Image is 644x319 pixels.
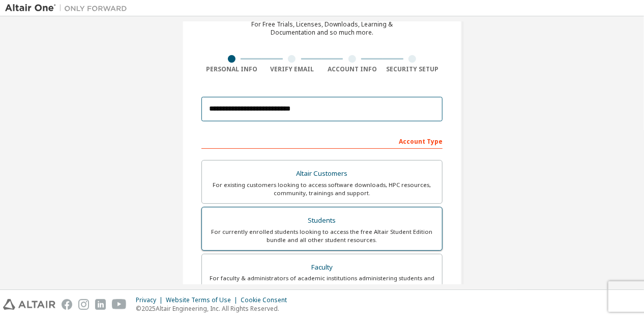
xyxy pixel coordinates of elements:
img: linkedin.svg [95,299,106,310]
div: Security Setup [383,65,443,73]
img: Altair One [5,3,132,13]
p: © 2025 Altair Engineering, Inc. All Rights Reserved. [136,304,293,313]
div: Account Info [322,65,383,73]
div: Privacy [136,296,166,304]
div: Personal Info [201,65,262,73]
div: For existing customers looking to access software downloads, HPC resources, community, trainings ... [208,181,436,197]
div: Altair Customers [208,167,436,181]
div: Students [208,214,436,228]
div: For faculty & administrators of academic institutions administering students and accessing softwa... [208,274,436,290]
div: Website Terms of Use [166,296,241,304]
img: facebook.svg [62,299,72,310]
div: Verify Email [262,65,323,73]
img: youtube.svg [112,299,127,310]
div: For currently enrolled students looking to access the free Altair Student Edition bundle and all ... [208,228,436,244]
div: For Free Trials, Licenses, Downloads, Learning & Documentation and so much more. [251,20,393,37]
div: Cookie Consent [241,296,293,304]
img: instagram.svg [78,299,89,310]
div: Account Type [201,132,443,149]
img: altair_logo.svg [3,299,55,310]
div: Faculty [208,260,436,275]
